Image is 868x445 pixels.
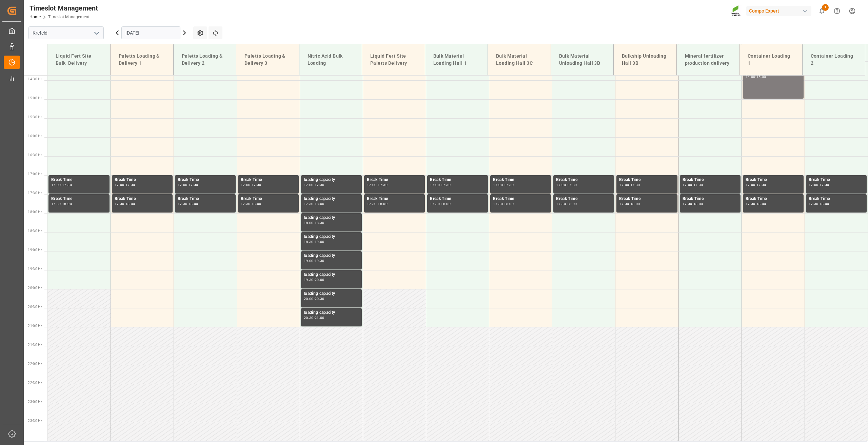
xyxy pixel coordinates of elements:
[756,75,766,78] div: 15:00
[51,196,107,202] div: Break Time
[28,77,42,81] span: 14:30 Hr
[121,26,180,39] input: DD.MM.YYYY
[556,183,566,186] div: 17:00
[745,50,797,69] div: Container Loading 1
[115,202,124,205] div: 17:30
[304,259,314,262] div: 19:00
[440,183,441,186] div: -
[178,177,233,183] div: Break Time
[51,183,61,186] div: 17:00
[51,202,61,205] div: 17:30
[242,50,294,69] div: Paletts Loading & Delivery 3
[683,196,738,202] div: Break Time
[125,202,135,205] div: 18:00
[746,196,801,202] div: Break Time
[818,183,820,186] div: -
[315,297,324,300] div: 20:30
[629,183,630,186] div: -
[503,183,504,186] div: -
[29,15,41,19] a: Home
[556,202,566,205] div: 17:30
[304,202,314,205] div: 17:30
[822,4,829,11] span: 1
[53,50,105,69] div: Liquid Fert Site Bulk Delivery
[756,183,766,186] div: 17:30
[315,240,324,243] div: 19:00
[441,183,451,186] div: 17:30
[430,177,485,183] div: Break Time
[28,286,42,290] span: 20:00 Hr
[304,297,314,300] div: 20:00
[619,50,671,69] div: Bulkship Unloading Hall 3B
[367,196,422,202] div: Break Time
[566,202,567,205] div: -
[683,177,738,183] div: Break Time
[746,183,755,186] div: 17:00
[746,177,801,183] div: Break Time
[683,183,692,186] div: 17:00
[189,183,198,186] div: 17:30
[304,252,359,259] div: loading capacity
[619,177,674,183] div: Break Time
[28,115,42,119] span: 15:30 Hr
[315,221,324,224] div: 18:30
[29,3,98,13] div: Timeslot Management
[28,343,42,347] span: 21:30 Hr
[304,290,359,297] div: loading capacity
[252,202,261,205] div: 18:00
[493,177,548,183] div: Break Time
[178,202,188,205] div: 17:30
[125,183,135,186] div: 17:30
[241,183,251,186] div: 17:00
[28,191,42,195] span: 17:30 Hr
[178,183,188,186] div: 17:00
[179,50,231,69] div: Paletts Loading & Delivery 2
[314,278,315,281] div: -
[28,381,42,385] span: 22:30 Hr
[304,196,359,202] div: loading capacity
[124,202,125,205] div: -
[304,183,314,186] div: 17:00
[241,196,296,202] div: Break Time
[556,177,611,183] div: Break Time
[820,202,829,205] div: 18:00
[493,50,545,69] div: Bulk Material Loading Hall 3C
[378,183,388,186] div: 17:30
[567,202,577,205] div: 18:00
[504,183,514,186] div: 17:30
[630,183,640,186] div: 17:30
[124,183,125,186] div: -
[28,134,42,138] span: 16:00 Hr
[28,419,42,423] span: 23:30 Hr
[315,278,324,281] div: 20:00
[314,297,315,300] div: -
[304,215,359,221] div: loading capacity
[28,267,42,271] span: 19:30 Hr
[304,271,359,278] div: loading capacity
[61,202,62,205] div: -
[746,202,755,205] div: 17:30
[304,177,359,183] div: loading capacity
[116,50,168,69] div: Paletts Loading & Delivery 1
[304,234,359,240] div: loading capacity
[367,183,377,186] div: 17:00
[115,183,124,186] div: 17:00
[28,305,42,309] span: 20:30 Hr
[430,196,485,202] div: Break Time
[315,316,324,319] div: 21:00
[619,183,629,186] div: 17:00
[368,50,419,69] div: Liquid Fert Site Paletts Delivery
[504,202,514,205] div: 18:00
[304,240,314,243] div: 18:30
[314,240,315,243] div: -
[115,177,170,183] div: Break Time
[746,4,814,17] button: Compo Expert
[241,177,296,183] div: Break Time
[683,202,692,205] div: 17:30
[315,183,324,186] div: 17:30
[493,196,548,202] div: Break Time
[566,183,567,186] div: -
[731,5,742,17] img: Screenshot%202023-09-29%20at%2010.02.21.png_1712312052.png
[28,324,42,328] span: 21:00 Hr
[619,202,629,205] div: 17:30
